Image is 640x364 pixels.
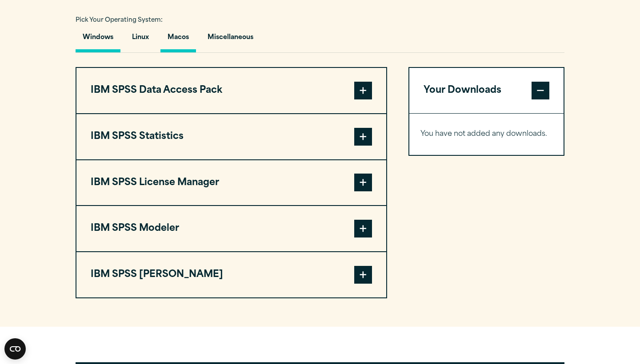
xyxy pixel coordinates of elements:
[160,27,196,52] button: Macos
[76,252,386,297] button: IBM SPSS [PERSON_NAME]
[420,128,552,141] p: You have not added any downloads.
[76,206,386,251] button: IBM SPSS Modeler
[4,338,26,360] button: Open CMP widget
[409,113,564,155] div: Your Downloads
[76,68,386,113] button: IBM SPSS Data Access Pack
[409,68,564,113] button: Your Downloads
[76,27,120,52] button: Windows
[125,27,156,52] button: Linux
[200,27,260,52] button: Miscellaneous
[76,160,386,206] button: IBM SPSS License Manager
[76,17,163,23] span: Pick Your Operating System:
[76,114,386,159] button: IBM SPSS Statistics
